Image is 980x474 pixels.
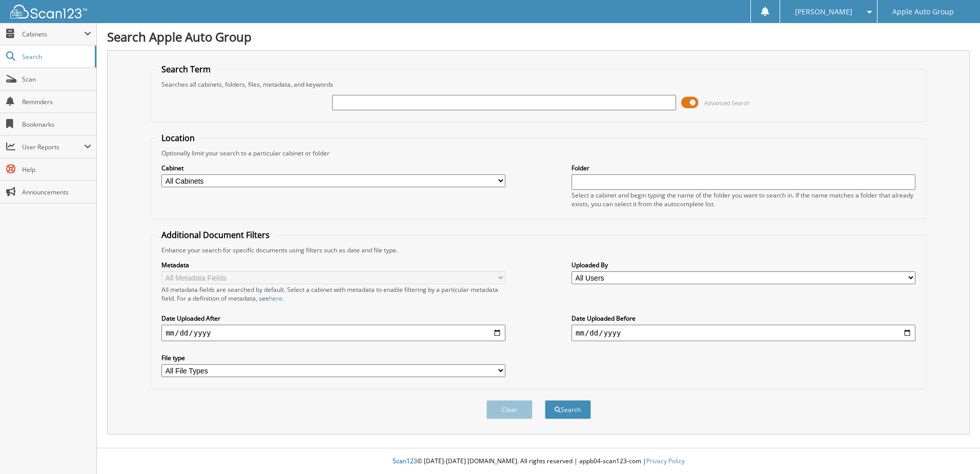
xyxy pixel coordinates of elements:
span: Search [22,52,90,61]
span: Advanced Search [704,99,750,107]
label: File type [161,353,505,362]
div: Enhance your search for specific documents using filters such as date and file type. [156,246,921,254]
span: Reminders [22,97,91,106]
span: User Reports [22,143,84,151]
button: Search [545,400,591,419]
span: Scan123 [393,457,417,465]
span: Apple Auto Group [892,9,954,15]
label: Date Uploaded After [161,314,505,323]
img: scan123-logo-white.svg [10,5,87,18]
span: Scan [22,75,91,84]
div: All metadata fields are searched by default. Select a cabinet with metadata to enable filtering b... [161,285,505,303]
span: Bookmarks [22,120,91,129]
div: Optionally limit your search to a particular cabinet or folder [156,149,921,157]
label: Folder [571,164,915,172]
button: Clear [486,400,533,419]
span: Help [22,165,91,174]
input: start [161,325,505,341]
legend: Additional Document Filters [156,229,275,241]
span: Announcements [22,188,91,196]
span: [PERSON_NAME] [795,9,852,15]
div: © [DATE]-[DATE] [DOMAIN_NAME]. All rights reserved | appb04-scan123-com | [97,449,980,474]
h1: Search Apple Auto Group [107,28,970,45]
legend: Location [156,132,200,144]
a: Privacy Policy [646,457,685,465]
label: Metadata [161,261,505,269]
div: Searches all cabinets, folders, files, metadata, and keywords [156,80,921,89]
input: end [571,325,915,341]
label: Date Uploaded Before [571,314,915,323]
legend: Search Term [156,64,216,75]
label: Uploaded By [571,261,915,269]
label: Cabinet [161,164,505,172]
div: Select a cabinet and begin typing the name of the folder you want to search in. If the name match... [571,191,915,208]
span: Cabinets [22,30,84,38]
a: here [269,294,282,303]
